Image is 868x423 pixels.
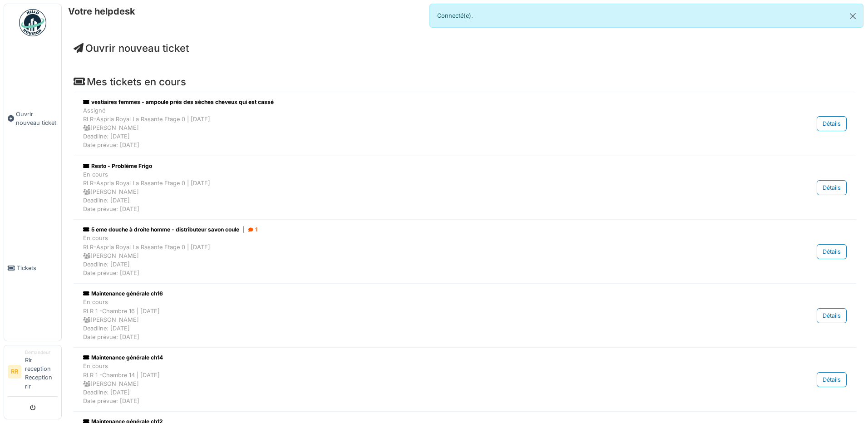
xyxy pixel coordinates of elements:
div: Assigné RLR-Aspria Royal La Rasante Etage 0 | [DATE] [PERSON_NAME] Deadline: [DATE] Date prévue: ... [83,106,735,150]
div: En cours RLR 1 -Chambre 14 | [DATE] [PERSON_NAME] Deadline: [DATE] Date prévue: [DATE] [83,362,735,405]
a: Maintenance générale ch14 En coursRLR 1 -Chambre 14 | [DATE] [PERSON_NAME]Deadline: [DATE]Date pr... [81,351,849,408]
a: 5 eme douche à droite homme - distributeur savon coule| 1 En coursRLR-Aspria Royal La Rasante Eta... [81,223,849,280]
div: 1 [248,226,257,234]
div: Détails [817,372,847,387]
li: Rlr reception Reception rlr [25,349,58,394]
div: Détails [817,308,847,323]
a: Resto - Problème Frigo En coursRLR-Aspria Royal La Rasante Etage 0 | [DATE] [PERSON_NAME]Deadline... [81,160,849,216]
div: En cours RLR-Aspria Royal La Rasante Etage 0 | [DATE] [PERSON_NAME] Deadline: [DATE] Date prévue:... [83,170,735,214]
div: Connecté(e). [429,4,863,28]
button: Close [843,4,863,28]
div: 5 eme douche à droite homme - distributeur savon coule [83,226,735,234]
a: Ouvrir nouveau ticket [74,42,189,54]
a: Tickets [4,195,61,340]
div: Détails [817,244,847,259]
a: vestiaires femmes - ampoule près des sèches cheveux qui est cassé AssignéRLR-Aspria Royal La Rasa... [81,96,849,152]
div: En cours RLR-Aspria Royal La Rasante Etage 0 | [DATE] [PERSON_NAME] Deadline: [DATE] Date prévue:... [83,234,735,277]
h6: Votre helpdesk [68,6,135,17]
div: Détails [817,116,847,131]
li: RR [8,365,21,379]
div: En cours RLR 1 -Chambre 16 | [DATE] [PERSON_NAME] Deadline: [DATE] Date prévue: [DATE] [83,298,735,341]
a: Maintenance générale ch16 En coursRLR 1 -Chambre 16 | [DATE] [PERSON_NAME]Deadline: [DATE]Date pr... [81,287,849,344]
h4: Mes tickets en cours [74,76,856,88]
a: RR DemandeurRlr reception Reception rlr [8,349,58,397]
a: Ouvrir nouveau ticket [4,41,61,195]
span: | [243,226,245,234]
div: Maintenance générale ch16 [83,290,735,298]
div: Détails [817,180,847,195]
span: Tickets [17,264,58,272]
img: Badge_color-CXgf-gQk.svg [19,9,46,36]
div: Maintenance générale ch14 [83,354,735,362]
span: Ouvrir nouveau ticket [16,110,58,127]
div: Resto - Problème Frigo [83,162,735,170]
div: vestiaires femmes - ampoule près des sèches cheveux qui est cassé [83,98,735,106]
div: Demandeur [25,349,58,356]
